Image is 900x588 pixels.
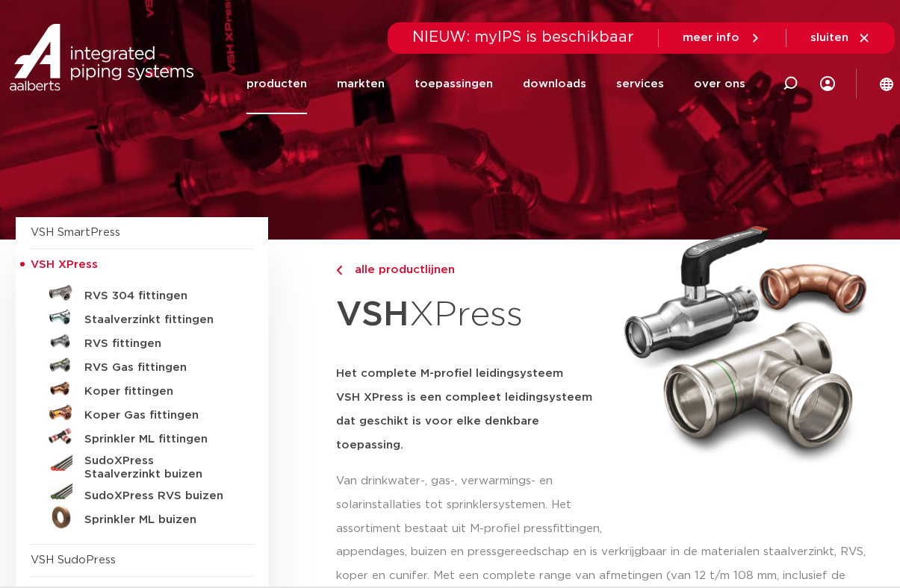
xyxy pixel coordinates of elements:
a: RVS fittingen [31,329,253,353]
a: VSH SudoPress [31,554,116,566]
h5: RVS Gas fittingen [84,361,232,375]
a: producten [246,54,307,114]
a: SudoXPress RVS buizen [31,481,253,505]
a: Sprinkler ML fittingen [31,425,253,448]
span: NIEUW: myIPS is beschikbaar [412,30,634,45]
h5: Koper fittingen [84,385,232,398]
nav: Menu [246,54,745,114]
a: RVS 304 fittingen [31,281,253,305]
img: chevron-right.svg [336,266,342,275]
h5: RVS 304 fittingen [84,290,232,303]
span: meer info [683,32,739,43]
div: my IPS [820,54,835,114]
a: RVS Gas fittingen [31,353,253,377]
h5: Sprinkler ML buizen [84,513,232,527]
a: markten [337,54,385,114]
a: meer info [683,31,762,45]
h5: RVS fittingen [84,337,232,351]
a: VSH SmartPress [31,227,120,238]
a: downloads [523,54,586,114]
a: over ons [694,54,745,114]
a: Koper fittingen [31,377,253,401]
h5: SudoXPress RVS buizen [84,490,232,503]
a: alle productlijnen [336,261,606,279]
span: alle productlijnen [346,264,455,275]
span: VSH XPress [31,259,98,270]
h5: Sprinkler ML fittingen [84,433,232,446]
strong: VSH [336,298,409,332]
a: Sprinkler ML buizen [31,505,253,529]
a: SudoXPress Staalverzinkt buizen [31,448,253,481]
h5: Staalverzinkt fittingen [84,313,232,327]
h1: XPress [336,287,606,344]
a: toepassingen [415,54,493,114]
a: Koper Gas fittingen [31,401,253,425]
span: sluiten [810,32,848,43]
a: services [616,54,664,114]
a: Staalverzinkt fittingen [31,305,253,329]
a: sluiten [810,31,871,45]
h5: SudoXPress Staalverzinkt buizen [84,454,232,481]
h5: Koper Gas fittingen [84,409,232,422]
p: Van drinkwater-, gas-, verwarmings- en solarinstallaties tot sprinklersystemen. Het assortiment b... [336,469,606,541]
h5: Het complete M-profiel leidingsysteem VSH XPress is een compleet leidingsysteem dat geschikt is v... [336,362,606,457]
